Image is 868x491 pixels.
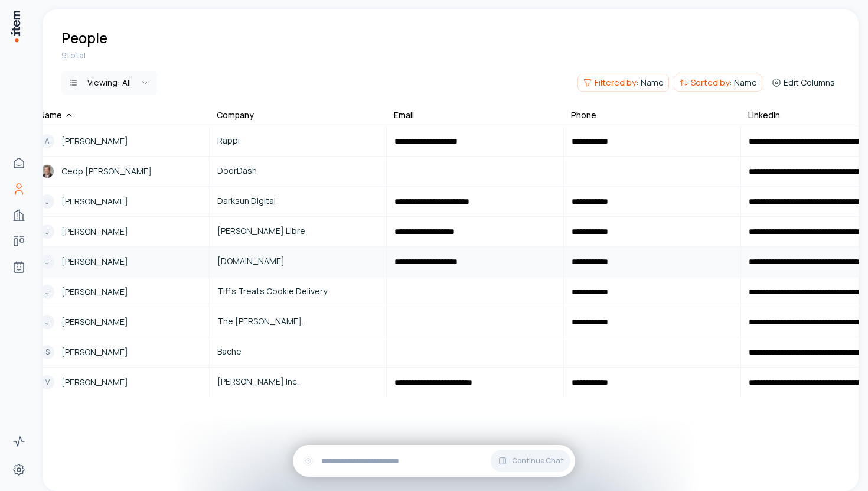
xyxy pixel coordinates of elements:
[674,74,762,92] button: Sorted by:Name
[210,157,386,186] a: DoorDash
[394,109,414,121] div: Email
[40,285,54,299] div: J
[210,368,386,396] a: [PERSON_NAME] Inc.
[40,315,54,329] div: J
[33,187,208,216] a: J[PERSON_NAME]
[40,255,54,269] div: J
[293,445,575,477] div: Continue Chat
[61,376,128,389] span: [PERSON_NAME]
[33,248,208,276] a: J[PERSON_NAME]
[512,456,563,466] span: Continue Chat
[691,77,732,89] span: Sorted by:
[577,74,669,92] button: Filtered by:Name
[33,368,208,396] a: V[PERSON_NAME]
[571,109,596,121] div: Phone
[33,127,208,155] a: A[PERSON_NAME]
[217,109,254,121] div: Company
[61,316,128,329] span: [PERSON_NAME]
[61,285,128,298] span: [PERSON_NAME]
[40,164,54,178] img: Cedp Jay Andrews
[40,375,54,389] div: V
[734,77,757,89] span: Name
[210,248,386,276] a: [DOMAIN_NAME]
[40,194,54,209] div: J
[33,278,208,306] a: J[PERSON_NAME]
[7,458,31,482] a: Settings
[641,77,664,89] span: Name
[7,255,31,279] a: Agents
[61,50,840,61] div: 9 total
[217,225,378,238] span: [PERSON_NAME] Libre
[61,195,128,208] span: [PERSON_NAME]
[33,217,208,246] a: J[PERSON_NAME]
[7,177,31,201] a: People
[217,194,378,207] span: Darksun Digital
[33,338,208,366] a: S[PERSON_NAME]
[40,109,74,121] div: Name
[491,450,570,472] button: Continue Chat
[61,225,128,238] span: [PERSON_NAME]
[7,430,31,453] a: Activity
[217,285,378,298] span: Tiff's Treats Cookie Delivery
[217,255,378,268] span: [DOMAIN_NAME]
[217,315,378,328] span: The [PERSON_NAME][GEOGRAPHIC_DATA][PERSON_NAME]
[7,229,31,253] a: Deals
[61,165,152,178] span: Cedp [PERSON_NAME]
[61,346,128,359] span: [PERSON_NAME]
[61,28,107,47] h1: People
[210,338,386,366] a: Bache
[595,77,638,89] span: Filtered by:
[217,134,378,147] span: Rappi
[87,77,131,89] div: Viewing:
[784,77,835,89] span: Edit Columns
[217,345,378,358] span: Bache
[210,187,386,216] a: Darksun Digital
[767,74,840,91] button: Edit Columns
[210,308,386,336] a: The [PERSON_NAME][GEOGRAPHIC_DATA][PERSON_NAME]
[217,375,378,388] span: [PERSON_NAME] Inc.
[9,9,21,43] img: Item Brain Logo
[217,164,378,177] span: DoorDash
[40,225,54,239] div: J
[40,134,54,148] div: A
[40,345,54,359] div: S
[210,217,386,246] a: [PERSON_NAME] Libre
[7,151,31,175] a: Home
[61,135,128,148] span: [PERSON_NAME]
[33,308,208,336] a: J[PERSON_NAME]
[33,157,208,186] a: Cedp Jay AndrewsCedp [PERSON_NAME]
[61,255,128,268] span: [PERSON_NAME]
[210,127,386,155] a: Rappi
[748,109,780,121] div: LinkedIn
[7,203,31,227] a: Companies
[210,278,386,306] a: Tiff's Treats Cookie Delivery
